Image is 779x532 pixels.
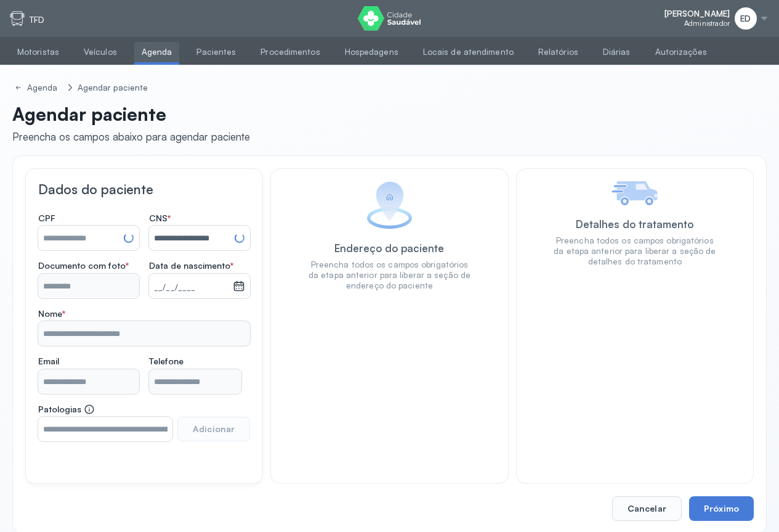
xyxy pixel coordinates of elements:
span: CPF [38,213,55,224]
a: Diárias [595,42,638,62]
span: Documento com foto [38,260,129,271]
a: Procedimentos [253,42,327,62]
span: Patologias [38,404,95,415]
p: Agendar paciente [12,103,250,125]
p: TFD [30,15,44,25]
button: Próximo [689,496,754,521]
img: Imagem de Endereço do paciente [366,181,413,229]
button: Adicionar [177,417,250,441]
img: Imagem de Detalhes do tratamento [611,181,658,205]
div: Preencha os campos abaixo para agendar paciente [12,130,250,143]
a: Relatórios [531,42,586,62]
a: Agenda [134,42,180,62]
a: Autorizações [648,42,714,62]
div: Detalhes do tratamento [576,218,693,231]
div: Agendar paciente [78,83,148,93]
div: Endereço do paciente [334,242,444,255]
h3: Dados do paciente [38,181,250,197]
a: Agenda [12,80,63,96]
div: Preencha todos os campos obrigatórios da etapa anterior para liberar a seção de endereço do paciente [308,260,470,291]
img: tfd.svg [10,11,25,26]
span: Administrador [684,19,730,28]
span: Nome [38,308,65,319]
small: __/__/____ [154,282,228,294]
span: CNS [149,213,171,224]
span: [PERSON_NAME] [664,9,730,19]
a: Motoristas [10,42,67,62]
a: Agendar paciente [75,80,151,96]
span: Telefone [149,356,184,367]
a: Pacientes [189,42,243,62]
div: Preencha todos os campos obrigatórios da etapa anterior para liberar a seção de detalhes do trata... [554,235,716,267]
span: Email [38,356,59,367]
img: logo do Cidade Saudável [358,6,421,31]
a: Hospedagens [337,42,406,62]
span: Data de nascimento [149,260,233,271]
a: Locais de atendimento [416,42,521,62]
span: ED [740,14,751,24]
a: Veículos [76,42,124,62]
button: Cancelar [612,496,682,521]
div: Agenda [27,83,60,93]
